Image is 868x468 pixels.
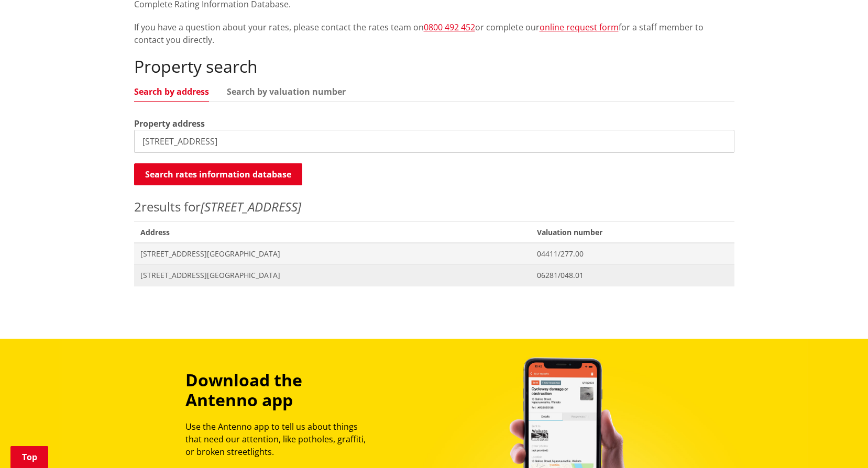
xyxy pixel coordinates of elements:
h3: Download the Antenno app [185,370,375,410]
span: 2 [134,198,141,215]
input: e.g. Duke Street NGARUAWAHIA [134,130,734,153]
iframe: Messenger Launcher [820,424,858,462]
span: Address [134,221,531,243]
p: If you have a question about your rates, please contact the rates team on or complete our for a s... [134,21,734,46]
span: [STREET_ADDRESS][GEOGRAPHIC_DATA] [140,249,525,259]
span: 06281/048.01 [537,270,728,281]
h2: Property search [134,57,734,76]
span: 04411/277.00 [537,249,728,259]
em: [STREET_ADDRESS] [201,198,301,215]
a: 0800 492 452 [424,21,475,33]
a: Top [10,446,48,468]
span: Valuation number [531,221,734,243]
a: [STREET_ADDRESS][GEOGRAPHIC_DATA] 06281/048.01 [134,264,734,286]
a: Search by valuation number [227,87,346,96]
button: Search rates information database [134,163,302,185]
a: [STREET_ADDRESS][GEOGRAPHIC_DATA] 04411/277.00 [134,243,734,264]
a: Search by address [134,87,209,96]
label: Property address [134,117,205,130]
p: Use the Antenno app to tell us about things that need our attention, like potholes, graffiti, or ... [185,420,375,458]
span: [STREET_ADDRESS][GEOGRAPHIC_DATA] [140,270,525,281]
a: online request form [540,21,619,33]
p: results for [134,197,734,216]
